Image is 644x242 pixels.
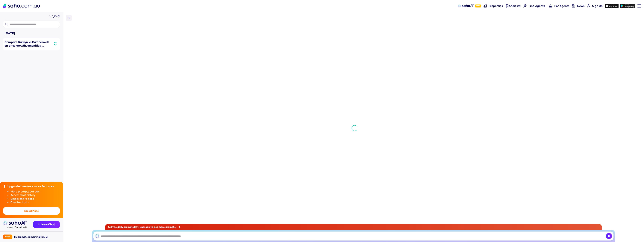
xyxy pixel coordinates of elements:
span: Properties [489,4,503,8]
img: Send icon [606,233,612,239]
a: Compare Balwyn vs Camberwell on price growth, amenities, schools etc [3,38,52,50]
div: 1 / 3 prompts remaining [DATE] [14,235,48,238]
div: Upgrade to unlock more features [7,185,54,188]
img: Upgrade icon [3,185,6,188]
img: news-nav icon [572,4,575,7]
li: More prompts per day [10,190,60,194]
button: See all Plans [3,207,60,215]
span: Find Agents [528,4,545,8]
div: 1 / 3 free daily prompts left. Upgrade to get more prompts. [105,224,602,230]
li: Unlock more data [10,197,60,201]
span: Compare Balwyn vs Camberwell on price growth, amenities, schools etc [4,40,49,51]
li: Access chat history [10,193,60,197]
img: properties-nav icon [484,4,487,7]
span: Shortlist [509,4,521,8]
img: Soho Logo [3,4,40,8]
img: Sidebar toggle icon [67,16,71,20]
img: Find agents icon [523,4,527,7]
img: Arrow icon [178,226,180,228]
img: Data provided by Domain Insight [7,226,27,228]
img: for-agents-nav icon [549,4,552,7]
div: [DATE] [4,31,58,36]
img: sohoai logo [3,221,27,225]
img: app-store icon [605,4,619,8]
div: Compare Balwyn vs Camberwell on price growth, amenities, schools etc [4,40,52,48]
img: SohoAI logo black [95,234,99,238]
img: Recommendation icon [38,223,40,225]
li: Create charts [10,201,60,204]
button: New Chat [33,221,60,228]
span: Beta [475,4,481,7]
img: google-play icon [620,4,635,8]
span: News [577,4,584,8]
div: Free [3,235,12,239]
img: shortlist-nav icon [506,4,509,7]
button: Send [606,233,612,239]
span: Sign Up [592,4,603,8]
img: sohoAI logo [458,4,474,7]
span: For Agents [554,4,569,8]
img: for-agents-nav icon [587,4,590,7]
